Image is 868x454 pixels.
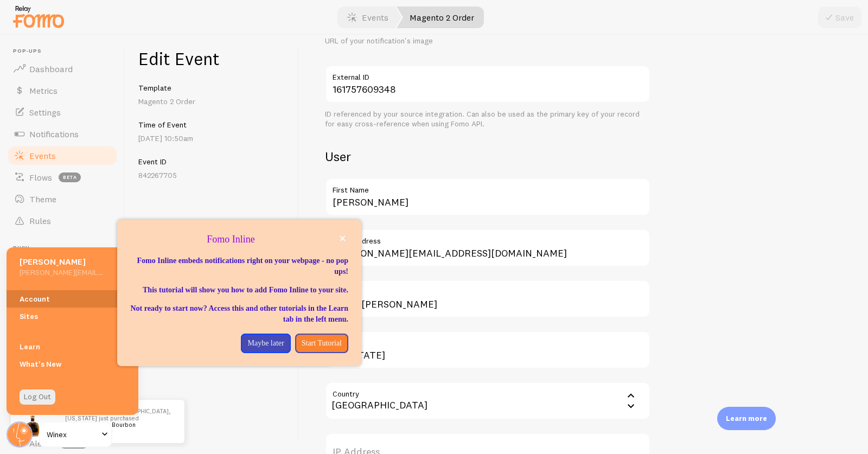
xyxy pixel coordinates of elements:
[138,133,285,144] p: [DATE] 10:50am
[47,428,98,441] span: Winex
[247,338,284,349] p: Maybe later
[302,338,342,349] p: Start Tutorial
[130,303,348,325] p: Not ready to start now? Access this and other tutorials in the Learn tab in the left menu.
[7,308,138,325] a: Sites
[29,215,51,226] span: Rules
[138,83,285,93] h5: Template
[7,167,118,188] a: Flows beta
[325,331,650,349] label: State
[29,172,52,183] span: Flows
[325,36,650,46] div: URL of your notification's image
[7,101,118,123] a: Settings
[7,58,118,80] a: Dashboard
[325,280,650,298] label: City
[7,355,138,373] a: What's New
[7,80,118,101] a: Metrics
[325,110,650,129] div: ID referenced by your source integration. Can also be used as the primary key of your record for ...
[325,65,650,84] label: External ID
[138,170,285,181] p: 842267705
[20,389,55,405] a: Log Out
[130,233,348,247] p: Fomo Inline
[13,48,118,55] span: Pop-ups
[130,285,348,296] p: This tutorial will show you how to add Fomo Inline to your site.
[29,150,56,161] span: Events
[7,145,118,167] a: Events
[295,334,348,353] button: Start Tutorial
[241,334,290,353] button: Maybe later
[11,3,66,30] img: fomo-relay-logo-orange.svg
[7,338,138,355] a: Learn
[7,290,138,308] a: Account
[717,407,776,430] div: Learn more
[20,267,104,277] h5: [PERSON_NAME][EMAIL_ADDRESS][DOMAIN_NAME]
[325,148,650,165] h2: User
[117,220,361,366] div: Fomo Inline
[325,178,650,196] label: First Name
[325,229,650,247] label: Email Address
[39,421,112,447] a: Winex
[7,210,118,232] a: Rules
[7,188,118,210] a: Theme
[20,256,104,267] h5: [PERSON_NAME]
[7,123,118,145] a: Notifications
[337,233,348,244] button: close,
[59,172,81,182] span: beta
[138,96,285,107] p: Magento 2 Order
[29,194,56,204] span: Theme
[29,129,79,139] span: Notifications
[29,107,61,118] span: Settings
[138,120,285,130] h5: Time of Event
[29,63,73,74] span: Dashboard
[138,48,285,70] h1: Edit Event
[726,413,767,424] p: Learn more
[138,157,285,167] h5: Event ID
[325,382,434,420] div: [GEOGRAPHIC_DATA]
[130,255,348,277] p: Fomo Inline embeds notifications right on your webpage - no pop ups!
[29,85,58,96] span: Metrics
[13,245,118,252] span: Push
